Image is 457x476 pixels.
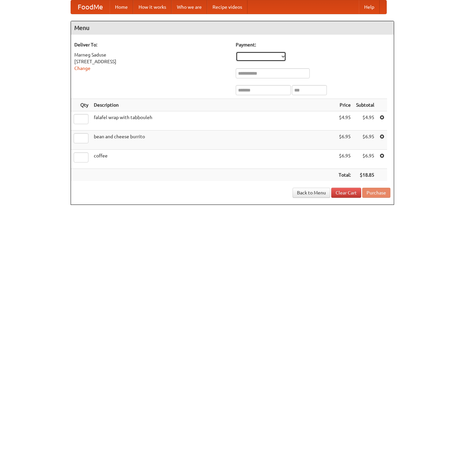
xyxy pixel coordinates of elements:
[353,131,377,150] td: $6.95
[207,0,247,14] a: Recipe videos
[71,21,394,35] h4: Menu
[331,188,361,198] a: Clear Cart
[74,66,90,71] a: Change
[91,131,336,150] td: bean and cheese burrito
[359,0,380,14] a: Help
[74,41,229,48] h5: Deliver To:
[336,169,353,181] th: Total:
[91,99,336,111] th: Description
[336,150,353,169] td: $6.95
[353,99,377,111] th: Subtotal
[236,41,390,48] h5: Payment:
[133,0,172,14] a: How it works
[353,169,377,181] th: $18.85
[336,111,353,131] td: $4.95
[353,150,377,169] td: $6.95
[110,0,133,14] a: Home
[172,0,207,14] a: Who we are
[336,131,353,150] td: $6.95
[91,150,336,169] td: coffee
[353,111,377,131] td: $4.95
[71,0,110,14] a: FoodMe
[336,99,353,111] th: Price
[91,111,336,131] td: falafel wrap with tabbouleh
[293,188,330,198] a: Back to Menu
[362,188,390,198] button: Purchase
[71,99,91,111] th: Qty
[74,51,229,58] div: Marneg Saduse
[74,58,229,65] div: [STREET_ADDRESS]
